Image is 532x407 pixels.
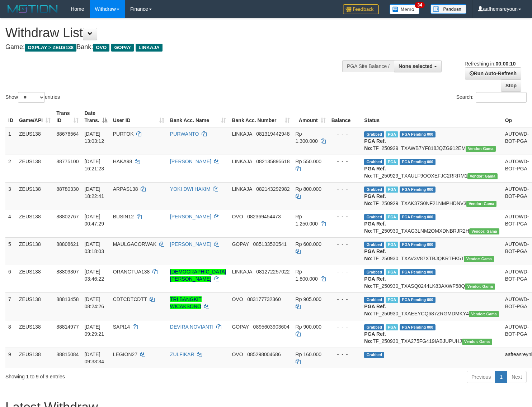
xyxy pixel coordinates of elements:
[400,297,436,303] span: PGA Pending
[361,320,502,348] td: TF_250930_TXA275FG419IABJUPUHJ
[364,331,386,344] b: PGA Ref. No:
[331,296,359,303] div: - - -
[16,210,53,237] td: ZEUS138
[394,60,442,72] button: None selected
[81,107,110,127] th: Date Trans.: activate to sort column descending
[364,138,386,151] b: PGA Ref. No:
[364,193,386,206] b: PGA Ref. No:
[296,269,318,282] span: Rp 1.800.000
[247,296,281,302] span: Copy 083177732360 to clipboard
[232,131,252,137] span: LINKAJA
[232,269,252,275] span: LINKAJA
[113,324,130,330] span: SAPI14
[5,155,16,182] td: 2
[386,324,398,330] span: Marked by aafnoeunsreypich
[5,292,16,320] td: 7
[400,159,436,165] span: PGA Pending
[400,324,436,330] span: PGA Pending
[507,371,527,383] a: Next
[232,352,243,357] span: OVO
[16,107,53,127] th: Game/API: activate to sort column ascending
[16,155,53,182] td: ZEUS138
[467,173,498,179] span: Vendor URL: https://trx31.1velocity.biz
[364,186,384,193] span: Grabbed
[256,269,289,275] span: Copy 081272257022 to clipboard
[56,159,79,164] span: 88775100
[390,4,420,14] img: Button%20Memo.svg
[232,324,249,330] span: GOPAY
[331,351,359,358] div: - - -
[256,131,289,137] span: Copy 081319442948 to clipboard
[364,159,384,165] span: Grabbed
[5,107,16,127] th: ID
[361,237,502,265] td: TF_250930_TXAV3V87XTBJQKRTFK5T
[253,324,289,330] span: Copy 0895603903604 to clipboard
[331,268,359,275] div: - - -
[16,292,53,320] td: ZEUS138
[113,186,138,192] span: ARPAS138
[5,92,60,103] label: Show entries
[170,241,211,247] a: [PERSON_NAME]
[56,324,79,330] span: 88814977
[495,371,507,383] a: 1
[465,61,515,67] span: Refreshing in:
[361,265,502,292] td: TF_250930_TXASQ0244LK83AXWF58Q
[343,4,379,14] img: Feedback.jpg
[232,186,252,192] span: LINKAJA
[247,214,281,219] span: Copy 082369454473 to clipboard
[5,320,16,348] td: 8
[5,210,16,237] td: 4
[329,107,362,127] th: Balance
[465,284,495,290] span: Vendor URL: https://trx31.1velocity.biz
[296,241,321,247] span: Rp 600.000
[361,107,502,127] th: Status
[5,26,348,40] h1: Withdraw List
[229,107,292,127] th: Bank Acc. Number: activate to sort column ascending
[113,352,137,357] span: LEGION27
[16,237,53,265] td: ZEUS138
[361,155,502,182] td: TF_250929_TXAULF9OOXEFJC2RRRM1
[469,228,499,234] span: Vendor URL: https://trx31.1velocity.biz
[113,269,150,275] span: ORANGTUA138
[364,221,386,234] b: PGA Ref. No:
[53,107,81,127] th: Trans ID: activate to sort column ascending
[430,4,466,14] img: panduan.png
[364,242,384,248] span: Grabbed
[331,241,359,248] div: - - -
[415,2,424,8] span: 34
[16,127,53,155] td: ZEUS138
[84,269,104,282] span: [DATE] 03:46:22
[113,241,156,247] span: MAULGACORWAK
[466,146,496,152] span: Vendor URL: https://trx31.1velocity.biz
[25,44,76,52] span: OXPLAY > ZEUS138
[232,214,243,219] span: OVO
[247,352,281,357] span: Copy 085298004686 to clipboard
[364,297,384,303] span: Grabbed
[56,186,79,192] span: 88780330
[296,296,321,302] span: Rp 905.000
[462,339,492,345] span: Vendor URL: https://trx31.1velocity.biz
[293,107,329,127] th: Amount: activate to sort column ascending
[296,214,318,227] span: Rp 1.250.000
[170,269,226,282] a: [DEMOGRAPHIC_DATA][PERSON_NAME]
[232,241,249,247] span: GOPAY
[5,265,16,292] td: 6
[296,186,321,192] span: Rp 800.000
[361,210,502,237] td: TF_250930_TXAG3LNM2OMXDNBRJR2H
[399,63,433,69] span: None selected
[364,248,386,261] b: PGA Ref. No:
[364,352,384,358] span: Grabbed
[386,297,398,303] span: Marked by aafsreyleap
[170,324,213,330] a: DEVIRA NOVIANTI
[296,159,321,164] span: Rp 550.000
[253,241,287,247] span: Copy 085133520541 to clipboard
[84,352,104,364] span: [DATE] 09:33:34
[364,304,386,316] b: PGA Ref. No:
[56,131,79,137] span: 88676564
[16,320,53,348] td: ZEUS138
[167,107,229,127] th: Bank Acc. Name: activate to sort column ascending
[84,296,104,309] span: [DATE] 08:24:26
[56,241,79,247] span: 88808621
[5,348,16,368] td: 9
[364,131,384,137] span: Grabbed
